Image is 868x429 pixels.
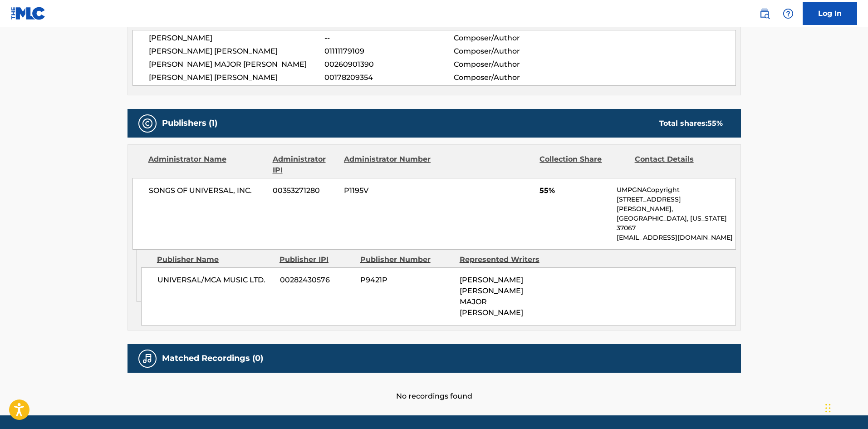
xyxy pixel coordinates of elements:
div: Collection Share [539,154,628,176]
div: Represented Writers [460,254,552,265]
span: [PERSON_NAME] [PERSON_NAME] MAJOR [PERSON_NAME] [460,276,523,317]
img: search [759,8,770,19]
div: Administrator Number [344,154,432,176]
span: Composer/Author [454,72,571,83]
span: 55 % [707,119,723,128]
span: Composer/Author [454,46,571,57]
span: [PERSON_NAME] MAJOR [PERSON_NAME] [149,59,325,70]
span: -- [324,33,453,44]
span: 01111179109 [324,46,453,57]
div: Publisher Number [360,254,453,265]
div: Publisher IPI [280,254,353,265]
img: Matched Recordings [142,353,153,364]
div: Contact Details [635,154,723,176]
div: Help [779,5,797,23]
span: [PERSON_NAME] [149,33,325,44]
h5: Publishers (1) [162,118,217,128]
a: Log In [803,2,857,25]
p: [STREET_ADDRESS][PERSON_NAME], [617,195,735,214]
span: 00260901390 [324,59,453,70]
span: 00178209354 [324,72,453,83]
div: Administrator IPI [273,154,337,176]
span: Composer/Author [454,59,571,70]
span: [PERSON_NAME] [PERSON_NAME] [149,46,325,57]
span: 00282430576 [280,275,353,286]
h5: Matched Recordings (0) [162,353,263,364]
div: Total shares: [659,118,723,129]
img: Publishers [142,118,153,129]
a: Public Search [755,5,774,23]
div: No recordings found [128,373,741,402]
img: MLC Logo [11,7,46,20]
span: P1195V [344,185,432,196]
span: 00353271280 [273,185,337,196]
img: help [783,8,794,19]
span: UNIVERSAL/MCA MUSIC LTD. [157,275,273,286]
span: 55% [539,185,610,196]
span: [PERSON_NAME] [PERSON_NAME] [149,72,325,83]
span: P9421P [360,275,453,286]
iframe: Chat Widget [823,385,868,429]
span: Composer/Author [454,33,571,44]
p: [GEOGRAPHIC_DATA], [US_STATE] 37067 [617,214,735,233]
span: SONGS OF UNIVERSAL, INC. [149,185,266,196]
div: Administrator Name [148,154,266,176]
p: UMPGNACopyright [617,185,735,195]
p: [EMAIL_ADDRESS][DOMAIN_NAME] [617,233,735,242]
div: Drag [825,394,831,422]
div: Publisher Name [157,254,273,265]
